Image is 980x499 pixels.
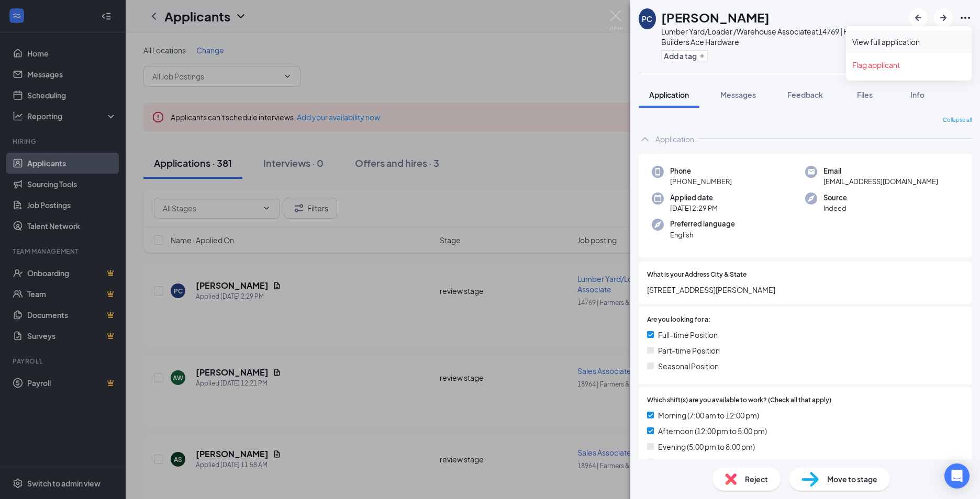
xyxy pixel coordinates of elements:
span: Part-time Position [658,345,720,356]
span: Preferred language [670,219,735,229]
span: Source [823,192,847,203]
svg: ChevronUp [639,133,651,145]
span: Morning (7:00 am to 12:00 pm) [658,410,759,421]
span: Are you looking for a: [647,315,710,325]
span: Applied date [670,192,718,203]
a: View full application [852,37,965,47]
div: Application [655,134,694,144]
span: Afternoon (12:00 pm to 5:00 pm) [658,425,767,437]
button: ArrowLeftNew [909,8,928,27]
span: Phone [670,166,732,176]
div: PC [642,14,652,24]
svg: Ellipses [959,12,972,24]
span: [STREET_ADDRESS][PERSON_NAME] [647,284,963,296]
svg: ArrowRight [937,12,950,24]
span: Full-time Position [658,329,718,341]
span: English [670,230,735,240]
svg: Plus [699,53,705,59]
span: Reject [745,473,768,485]
span: Move to stage [827,473,877,485]
span: Messages [720,90,756,99]
button: ArrowRight [934,8,953,27]
span: Application [649,90,689,99]
span: [DATE] 2:29 PM [670,203,718,213]
button: PlusAdd a tag [661,50,708,61]
span: [EMAIL_ADDRESS][DOMAIN_NAME] [823,176,938,187]
svg: ArrowLeftNew [912,12,925,24]
span: Seasonal Position [658,360,719,372]
div: Open Intercom Messenger [944,463,970,489]
span: Indeed [823,203,847,213]
span: Any Shifts [658,457,692,468]
span: What is your Address City & State [647,270,747,280]
span: Info [910,90,925,99]
span: Feedback [787,90,823,99]
span: Files [857,90,873,99]
span: Which shift(s) are you available to work? (Check all that apply) [647,395,831,405]
span: Collapse all [943,116,972,124]
span: Email [823,166,938,176]
span: [PHONE_NUMBER] [670,176,732,187]
h1: [PERSON_NAME] [661,8,770,26]
span: Evening (5:00 pm to 8:00 pm) [658,441,755,452]
div: Lumber Yard/Loader /Warehouse Associate at 14769 | Farmers & Builders Ace Hardware [661,26,904,47]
